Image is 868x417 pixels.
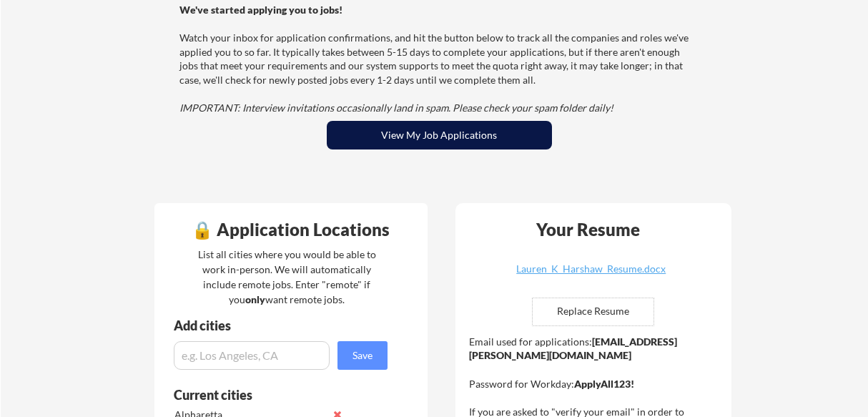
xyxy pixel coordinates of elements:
[574,378,634,390] strong: ApplyAll123!
[179,102,613,114] em: IMPORTANT: Interview invitations occasionally land in spam. Please check your spam folder daily!
[245,293,265,305] strong: only
[174,319,391,332] div: Add cities
[327,121,552,149] button: View My Job Applications
[518,221,659,238] div: Your Resume
[469,335,677,362] strong: [EMAIL_ADDRESS][PERSON_NAME][DOMAIN_NAME]
[158,221,424,238] div: 🔒 Application Locations
[337,341,388,370] button: Save
[506,264,676,274] div: Lauren_K_Harshaw_Resume.docx
[189,247,385,307] div: List all cities where you would be able to work in-person. We will automatically include remote j...
[174,341,330,370] input: e.g. Los Angeles, CA
[174,388,372,401] div: Current cities
[506,264,676,286] a: Lauren_K_Harshaw_Resume.docx
[179,3,695,115] div: Watch your inbox for application confirmations, and hit the button below to track all the compani...
[179,4,342,16] strong: We've started applying you to jobs!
